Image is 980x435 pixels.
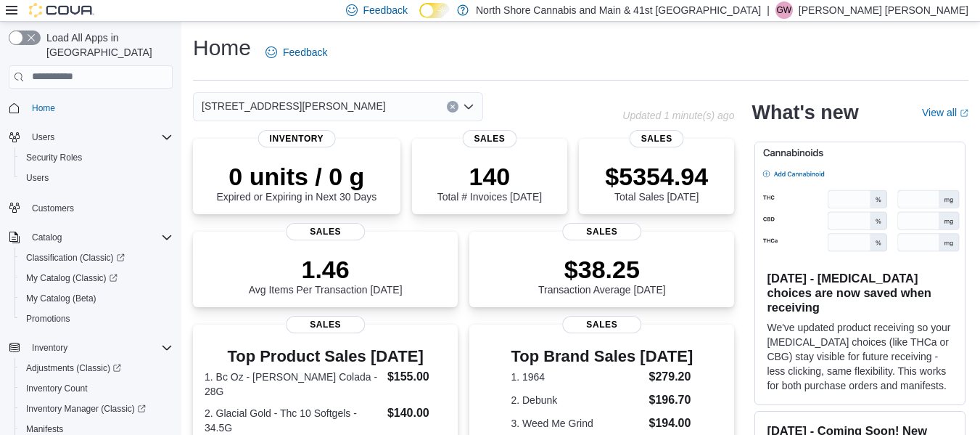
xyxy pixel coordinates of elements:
span: Classification (Classic) [20,249,173,267]
span: Promotions [26,313,70,325]
span: My Catalog (Beta) [20,290,173,307]
div: Avg Items Per Transaction [DATE] [249,255,403,296]
a: Inventory Manager (Classic) [15,399,178,419]
button: Inventory [3,338,178,358]
span: Promotions [20,310,173,328]
button: Promotions [15,309,178,329]
button: My Catalog (Beta) [15,288,178,309]
span: Feedback [283,45,327,60]
span: Sales [286,223,366,240]
h1: Home [193,33,251,62]
a: Home [26,99,61,117]
img: Cova [29,3,94,17]
dt: 2. Glacial Gold - Thc 10 Softgels - 34.5G [205,406,382,435]
dd: $196.70 [649,391,693,409]
a: Classification (Classic) [20,249,131,267]
span: Inventory Count [26,383,88,394]
span: Users [26,172,49,184]
span: Home [26,99,173,117]
span: Users [20,169,173,187]
span: GW [776,1,791,19]
a: Inventory Manager (Classic) [20,400,152,418]
span: Sales [562,316,642,333]
dd: $279.20 [649,368,693,386]
dt: 1. 1964 [511,370,643,384]
h3: Top Brand Sales [DATE] [511,348,693,365]
p: North Shore Cannabis and Main & 41st [GEOGRAPHIC_DATA] [476,1,761,19]
span: Security Roles [20,149,173,166]
a: Adjustments (Classic) [20,359,127,377]
span: My Catalog (Beta) [26,293,96,304]
span: Sales [286,316,366,333]
dd: $155.00 [387,368,446,386]
span: My Catalog (Classic) [20,269,173,287]
p: | [767,1,770,19]
a: Security Roles [20,149,88,166]
p: 140 [437,162,542,191]
dt: 3. Weed Me Grind [511,416,643,431]
span: [STREET_ADDRESS][PERSON_NAME] [202,97,386,115]
a: Promotions [20,310,76,328]
span: Customers [26,198,173,216]
p: We've updated product receiving so your [MEDICAL_DATA] choices (like THCa or CBG) stay visible fo... [767,320,953,393]
a: My Catalog (Classic) [15,268,178,288]
span: Inventory Manager (Classic) [26,403,146,415]
div: Transaction Average [DATE] [538,255,666,296]
a: Customers [26,200,80,217]
div: Griffin Wright [775,1,793,19]
span: Sales [562,223,642,240]
a: Classification (Classic) [15,248,178,268]
p: 1.46 [249,255,403,284]
span: Inventory Count [20,380,173,397]
span: Customers [32,203,74,214]
div: Expired or Expiring in Next 30 Days [216,162,376,203]
button: Open list of options [463,101,474,113]
span: Home [32,102,55,114]
span: Catalog [32,232,62,243]
h3: [DATE] - [MEDICAL_DATA] choices are now saved when receiving [767,271,953,314]
span: Feedback [363,3,408,17]
h2: What's new [752,101,858,124]
button: Clear input [447,101,458,113]
span: My Catalog (Classic) [26,272,118,284]
button: Catalog [3,227,178,248]
p: [PERSON_NAME] [PERSON_NAME] [799,1,968,19]
span: Classification (Classic) [26,252,125,264]
h3: Top Product Sales [DATE] [205,348,446,365]
a: My Catalog (Beta) [20,290,102,307]
span: Adjustments (Classic) [26,362,121,374]
span: Users [32,131,54,143]
p: 0 units / 0 g [216,162,376,191]
span: Sales [630,130,684,147]
button: Inventory Count [15,378,178,399]
svg: External link [960,109,968,118]
span: Sales [462,130,516,147]
dt: 1. Bc Oz - [PERSON_NAME] Colada - 28G [205,370,382,399]
input: Dark Mode [419,3,450,18]
dd: $194.00 [649,415,693,432]
span: Security Roles [26,152,82,163]
span: Inventory [32,342,67,354]
span: Adjustments (Classic) [20,359,173,377]
a: View allExternal link [922,107,968,118]
p: Updated 1 minute(s) ago [622,110,734,121]
span: Users [26,129,173,146]
p: $5354.94 [605,162,708,191]
div: Total Sales [DATE] [605,162,708,203]
p: $38.25 [538,255,666,284]
button: Users [3,127,178,147]
button: Catalog [26,229,67,246]
a: Users [20,169,54,187]
a: Adjustments (Classic) [15,358,178,378]
button: Users [26,129,60,146]
span: Load All Apps in [GEOGRAPHIC_DATA] [41,31,173,60]
button: Inventory [26,339,73,357]
dd: $140.00 [387,404,446,422]
button: Users [15,168,178,188]
div: Total # Invoices [DATE] [437,162,542,203]
a: My Catalog (Classic) [20,269,123,287]
button: Home [3,97,178,118]
a: Feedback [260,38,333,67]
span: Inventory Manager (Classic) [20,400,173,418]
span: Manifests [26,423,63,435]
